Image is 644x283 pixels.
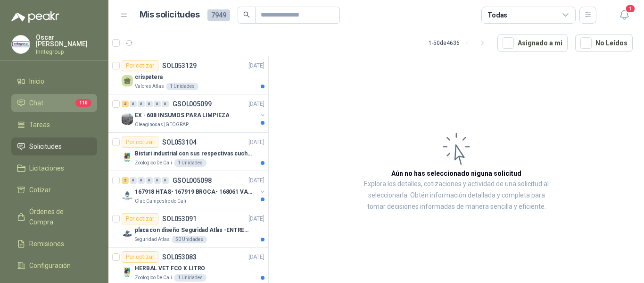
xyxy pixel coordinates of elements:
span: Remisiones [29,239,64,249]
span: 110 [75,99,91,107]
a: 2 0 0 0 0 0 GSOL005098[DATE] Company Logo167918 HTAS- 167919 BROCA- 168061 VALVULAClub Campestre ... [122,175,266,205]
p: [DATE] [248,138,264,147]
p: Oleaginosas [GEOGRAPHIC_DATA][PERSON_NAME] [135,121,194,129]
button: 1 [616,7,633,24]
a: Cotizar [11,181,97,199]
div: 0 [162,101,169,107]
span: Cotizar [29,185,51,195]
a: Por cotizarSOL053104[DATE] Company LogoBisturi industrial con sus respectivas cuchillas segun mue... [108,133,268,171]
div: 50 Unidades [172,236,207,243]
div: Por cotizar [122,251,158,263]
a: Chat110 [11,94,97,112]
span: Solicitudes [29,141,62,152]
img: Company Logo [122,190,133,201]
a: Por cotizarSOL053091[DATE] Company Logoplaca con diseño Seguridad Atlas -ENTREGA en [GEOGRAPHIC_D... [108,209,268,248]
a: Por cotizarSOL053129[DATE] crispeteraValores Atlas1 Unidades [108,56,268,94]
div: 0 [146,177,153,184]
div: Todas [487,10,507,20]
p: crispetera [135,73,163,82]
span: Órdenes de Compra [29,206,88,227]
img: Logo peakr [11,11,59,23]
div: Por cotizar [122,137,158,148]
div: 0 [162,177,169,184]
span: Licitaciones [29,163,64,173]
span: 7949 [207,9,230,21]
a: Configuración [11,257,97,274]
a: Remisiones [11,235,97,253]
div: 0 [154,101,161,107]
div: 2 [122,101,129,107]
p: GSOL005098 [173,177,212,184]
img: Company Logo [122,113,133,125]
a: Licitaciones [11,159,97,177]
span: 1 [625,4,636,13]
p: SOL053091 [162,215,197,222]
p: Zoologico De Cali [135,274,172,282]
p: Seguridad Atlas [135,236,170,243]
h3: Aún no has seleccionado niguna solicitud [391,168,521,179]
p: Club Campestre de Cali [135,197,186,205]
p: [DATE] [248,61,264,70]
p: [DATE] [248,100,264,109]
div: 0 [138,177,145,184]
div: 1 Unidades [174,159,206,167]
div: 0 [130,177,137,184]
div: 0 [138,101,145,107]
img: Company Logo [122,152,133,163]
button: No Leídos [575,34,633,52]
div: 2 [122,177,129,184]
p: Inntegroup [36,49,97,55]
span: Inicio [29,76,44,86]
p: EX - 608 INSUMOS PARA LIMPIEZA [135,111,229,120]
div: Por cotizar [122,213,158,224]
div: 1 - 50 de 4636 [429,35,490,51]
p: SOL053083 [162,254,197,260]
p: HERBAL VET FCO X LITRO [135,264,205,273]
img: Company Logo [122,266,133,278]
p: [DATE] [248,176,264,185]
p: 167918 HTAS- 167919 BROCA- 168061 VALVULA [135,188,252,197]
p: Explora los detalles, cotizaciones y actividad de una solicitud al seleccionarla. Obtén informaci... [363,179,550,213]
span: Tareas [29,120,50,130]
p: placa con diseño Seguridad Atlas -ENTREGA en [GEOGRAPHIC_DATA] [135,226,252,235]
p: Valores Atlas [135,83,164,90]
span: Configuración [29,260,71,271]
div: 0 [154,177,161,184]
span: search [243,11,250,18]
div: Por cotizar [122,60,158,71]
a: 2 0 0 0 0 0 GSOL005099[DATE] Company LogoEX - 608 INSUMOS PARA LIMPIEZAOleaginosas [GEOGRAPHIC_DA... [122,98,266,129]
span: Chat [29,98,43,108]
p: Oscar [PERSON_NAME] [36,34,97,47]
img: Company Logo [12,35,30,53]
a: Solicitudes [11,137,97,155]
p: [DATE] [248,214,264,223]
a: Tareas [11,116,97,134]
p: SOL053129 [162,62,197,69]
h1: Mis solicitudes [140,8,200,22]
p: Zoologico De Cali [135,159,172,167]
img: Company Logo [122,228,133,240]
div: 1 Unidades [166,83,198,90]
div: 0 [146,101,153,107]
p: SOL053104 [162,139,197,146]
div: 0 [130,101,137,107]
div: 1 Unidades [174,274,206,282]
a: Órdenes de Compra [11,203,97,231]
a: Inicio [11,72,97,90]
p: Bisturi industrial con sus respectivas cuchillas segun muestra [135,149,252,158]
button: Asignado a mi [497,34,568,52]
p: [DATE] [248,253,264,262]
p: GSOL005099 [173,101,212,107]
